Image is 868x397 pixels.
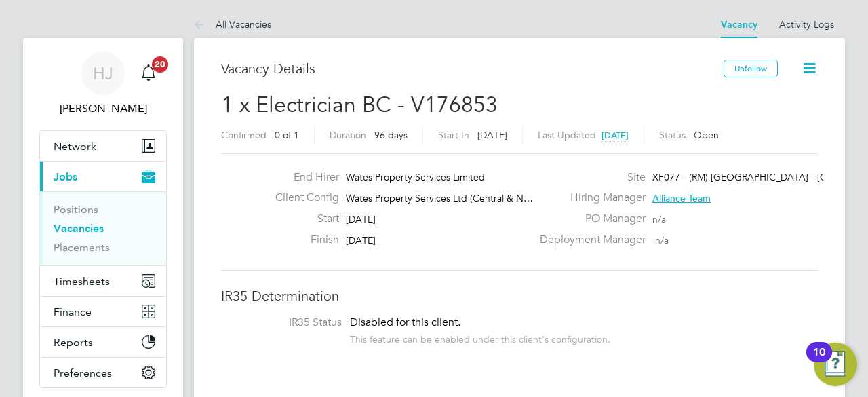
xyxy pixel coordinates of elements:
a: Placements [54,241,110,254]
button: Reports [40,327,166,357]
label: Start In [438,129,469,141]
span: Open [694,129,719,141]
button: Unfollow [724,60,778,77]
span: n/a [652,213,666,225]
label: Site [532,170,646,185]
label: Hiring Manager [532,191,646,205]
span: Jobs [54,170,77,183]
a: All Vacancies [194,18,271,31]
div: This feature can be enabled under this client's configuration. [350,330,610,345]
label: Duration [330,129,366,141]
span: Finance [54,305,92,318]
span: Preferences [54,366,112,379]
span: [DATE] [346,234,376,246]
span: 20 [152,56,168,73]
span: Wates Property Services Ltd (Central & N… [346,192,533,204]
span: HJ [93,64,113,82]
button: Finance [40,297,166,326]
label: Deployment Manager [532,233,646,247]
span: 96 days [374,129,408,141]
a: Vacancy [721,19,757,31]
button: Timesheets [40,266,166,296]
span: Disabled for this client. [350,316,460,329]
span: Timesheets [54,275,110,288]
div: Jobs [40,191,166,265]
label: Last Updated [538,129,596,141]
label: Finish [264,233,339,247]
label: Client Config [264,191,339,205]
label: Confirmed [221,129,267,141]
label: Start [264,212,339,226]
h3: Vacancy Details [221,60,724,77]
a: 20 [135,52,162,95]
label: Status [659,129,686,141]
label: PO Manager [532,212,646,226]
a: Vacancies [54,222,104,235]
button: Jobs [40,162,166,191]
a: Activity Logs [779,18,834,31]
span: [DATE] [346,213,376,225]
button: Open Resource Center, 10 new notifications [814,343,857,386]
span: Holly Jones [39,100,167,117]
span: 1 x Electrician BC - V176853 [221,92,498,118]
span: n/a [655,234,669,246]
label: IR35 Status [235,316,342,330]
span: [DATE] [477,129,507,141]
a: HJ[PERSON_NAME] [39,52,167,117]
span: Reports [54,336,93,349]
label: End Hirer [264,170,339,185]
span: 0 of 1 [275,129,299,141]
span: Network [54,140,96,153]
h3: IR35 Determination [221,287,818,305]
span: [DATE] [601,130,629,141]
span: Wates Property Services Limited [346,171,485,183]
button: Preferences [40,358,166,387]
span: Alliance Team [652,192,711,204]
a: Positions [54,203,98,216]
button: Network [40,131,166,161]
div: 10 [813,352,825,370]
